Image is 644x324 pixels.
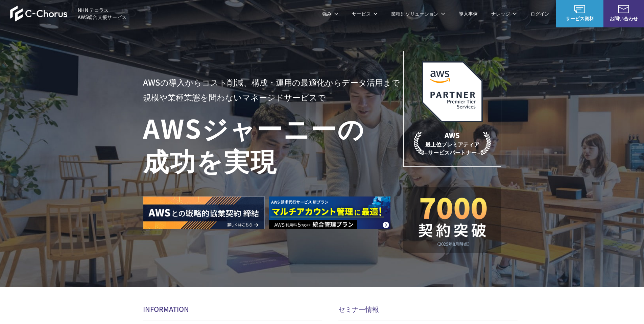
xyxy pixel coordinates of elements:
[414,130,491,156] p: 最上位プレミアティア サービスパートナー
[445,130,460,140] em: AWS
[143,196,265,229] img: AWSとの戦略的協業契約 締結
[603,15,644,22] span: お問い合わせ
[78,6,127,21] span: NHN テコラス AWS総合支援サービス
[143,111,403,176] h1: AWS ジャーニーの 成功を実現
[143,304,322,314] h2: INFORMATION
[491,10,517,17] p: ナレッジ
[574,5,585,13] img: AWS総合支援サービス C-Chorus サービス資料
[10,5,127,22] a: AWS総合支援サービス C-Chorus NHN テコラスAWS総合支援サービス
[143,75,403,105] p: AWSの導入からコスト削減、 構成・運用の最適化からデータ活用まで 規模や業種業態を問わない マネージドサービスで
[422,61,483,122] img: AWSプレミアティアサービスパートナー
[618,5,629,13] img: お問い合わせ
[417,197,488,247] img: 契約件数
[530,10,549,17] a: ログイン
[391,10,445,17] p: 業種別ソリューション
[338,304,518,314] h2: セミナー情報
[269,196,390,229] img: AWS請求代行サービス 統合管理プラン
[352,10,378,17] p: サービス
[322,10,338,17] p: 強み
[459,10,478,17] a: 導入事例
[556,15,603,22] span: サービス資料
